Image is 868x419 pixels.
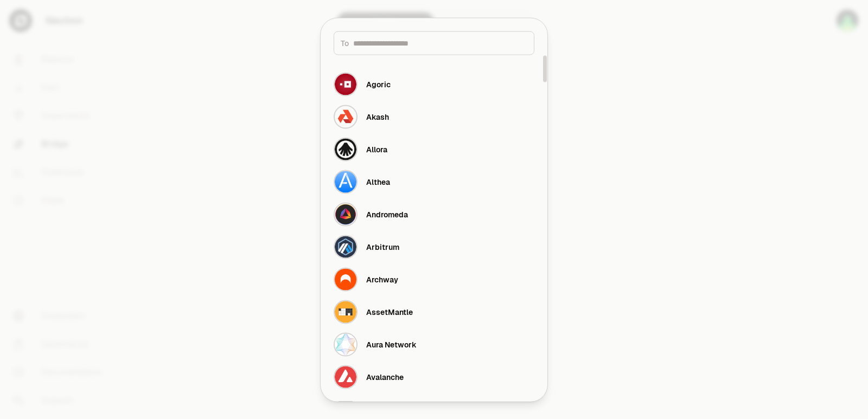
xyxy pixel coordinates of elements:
[327,328,541,360] button: Aura Network LogoAura Network
[334,170,358,194] img: Althea Logo
[366,241,399,252] div: Arbitrum
[366,144,387,154] div: Allora
[327,230,541,263] button: Arbitrum LogoArbitrum
[366,79,391,89] div: Agoric
[334,267,358,291] img: Archway Logo
[334,72,358,96] img: Agoric Logo
[327,360,541,393] button: Avalanche LogoAvalanche
[334,137,358,161] img: Allora Logo
[366,274,398,285] div: Archway
[327,68,541,100] button: Agoric LogoAgoric
[366,371,404,382] div: Avalanche
[334,202,358,226] img: Andromeda Logo
[366,176,390,187] div: Althea
[334,235,358,259] img: Arbitrum Logo
[327,263,541,295] button: Archway LogoArchway
[366,111,389,122] div: Akash
[341,37,349,48] span: To
[327,133,541,165] button: Allora LogoAllora
[327,198,541,230] button: Andromeda LogoAndromeda
[334,365,358,389] img: Avalanche Logo
[366,339,417,350] div: Aura Network
[327,165,541,198] button: Althea LogoAlthea
[334,300,358,324] img: AssetMantle Logo
[327,295,541,328] button: AssetMantle LogoAssetMantle
[327,100,541,133] button: Akash LogoAkash
[366,209,408,220] div: Andromeda
[334,332,358,356] img: Aura Network Logo
[334,105,358,128] img: Akash Logo
[366,306,413,317] div: AssetMantle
